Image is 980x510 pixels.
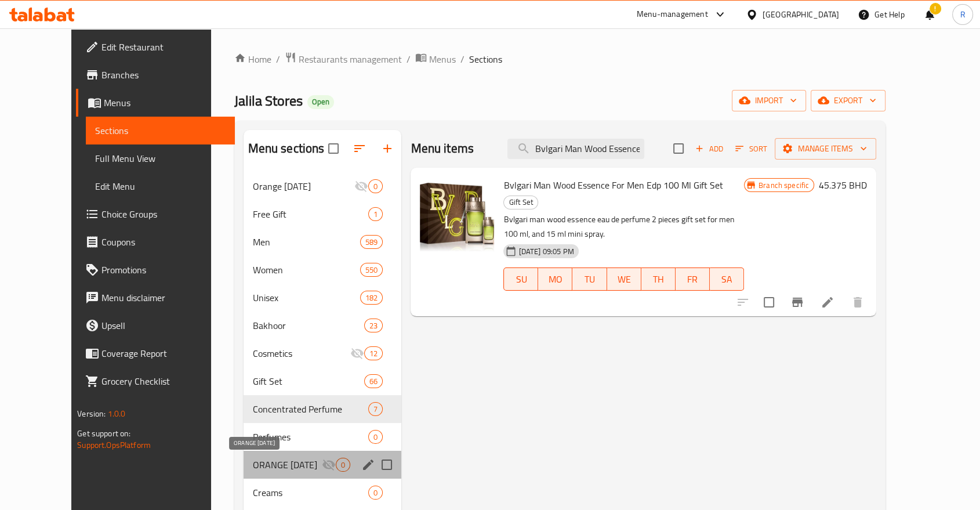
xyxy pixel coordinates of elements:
div: Menu-management [637,8,708,21]
div: items [364,346,383,360]
span: R [960,8,965,21]
span: Select section [666,136,691,161]
button: edit [360,456,377,473]
span: Add [694,142,725,155]
button: Sort [732,140,770,158]
span: Add item [691,140,728,158]
a: Full Menu View [86,144,235,172]
span: Select to update [757,290,781,314]
span: Branch specific [754,180,814,191]
span: Gift Set [253,374,365,388]
span: 589 [361,237,382,248]
button: delete [844,288,872,316]
span: Full Menu View [95,151,226,165]
li: / [460,52,464,66]
div: Gift Set66 [244,367,402,395]
a: Menus [76,89,235,117]
span: Jalila Stores [234,88,303,114]
button: Add section [373,135,401,162]
span: Restaurants management [299,52,402,66]
div: items [368,486,383,500]
span: Promotions [101,263,226,277]
a: Choice Groups [76,200,235,228]
a: Upsell [76,312,235,339]
span: 1 [369,209,382,220]
a: Edit Menu [86,172,235,200]
div: Gift Set [503,196,538,209]
input: search [507,139,644,159]
h2: Menu sections [248,140,325,157]
div: Perfumes [253,430,369,444]
span: Bvlgari Man Wood Essence For Men Edp 100 Ml Gift Set [503,176,723,194]
button: export [811,90,885,111]
div: Perfumes0 [244,423,402,451]
div: items [360,291,383,305]
button: import [732,90,806,111]
svg: Inactive section [322,458,336,472]
div: Concentrated Perfume [253,402,369,416]
a: Promotions [76,256,235,284]
span: Bakhoor [253,319,365,332]
div: Orange Friday [253,179,355,193]
span: FR [680,271,705,288]
span: TU [577,271,602,288]
div: Orange [DATE]0 [244,172,402,200]
div: items [364,374,383,388]
span: Unisex [253,291,360,305]
span: 12 [365,348,382,359]
span: 0 [369,432,382,443]
a: Support.OpsPlatform [77,437,151,453]
a: Edit menu item [821,295,834,309]
span: Women [253,263,360,277]
span: Creams [253,486,369,500]
a: Coverage Report [76,339,235,367]
nav: breadcrumb [234,52,886,67]
button: Add [691,140,728,158]
span: Edit Menu [95,179,226,193]
div: items [360,235,383,249]
div: ORANGE [DATE]0edit [244,451,402,479]
span: SU [509,271,533,288]
div: items [368,179,383,193]
span: Sort sections [346,135,373,162]
span: Cosmetics [253,346,351,360]
h2: Menu items [411,140,474,157]
span: 0 [369,487,382,498]
span: SA [714,271,739,288]
img: Bvlgari Man Wood Essence For Men Edp 100 Ml Gift Set [420,177,494,251]
div: items [364,319,383,332]
div: Concentrated Perfume7 [244,395,402,423]
svg: Inactive section [350,346,364,360]
span: Sort items [728,140,775,158]
a: Home [234,52,271,66]
a: Branches [76,61,235,89]
span: Open [307,97,334,107]
span: Sort [735,142,767,155]
button: FR [676,267,710,291]
div: items [368,207,383,221]
div: [GEOGRAPHIC_DATA] [763,8,839,21]
div: Bakhoor23 [244,312,402,339]
span: 550 [361,265,382,276]
span: 0 [369,181,382,192]
button: WE [607,267,641,291]
a: Menu disclaimer [76,284,235,312]
span: Coverage Report [101,346,226,360]
span: MO [543,271,568,288]
span: export [820,93,876,108]
span: import [741,93,797,108]
p: Bvlgari man wood essence eau de perfume 2 pieces gift set for men 100 ml, and 15 ml mini spray. [503,212,743,241]
button: SA [710,267,744,291]
span: 0 [336,460,350,471]
span: Grocery Checklist [101,374,226,388]
div: Open [307,95,334,109]
span: 23 [365,320,382,331]
span: 7 [369,404,382,415]
span: 66 [365,376,382,387]
div: items [368,430,383,444]
span: WE [612,271,637,288]
span: Version: [77,406,106,421]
